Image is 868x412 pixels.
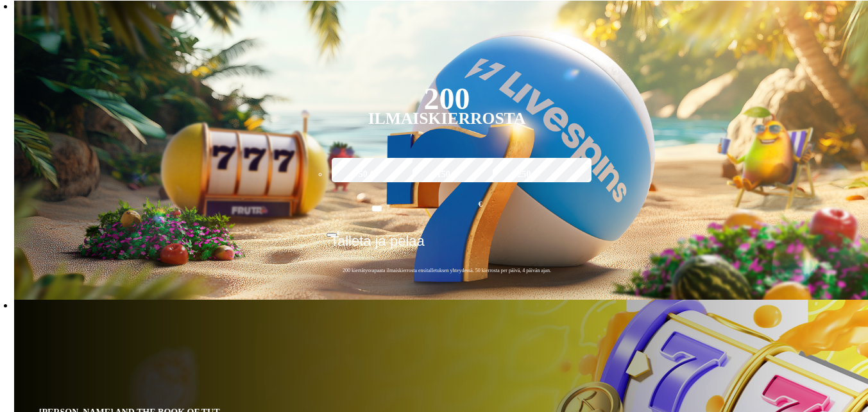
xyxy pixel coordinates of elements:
[327,267,567,274] span: 200 kierrätysvapaata ilmaiskierrosta ensitalletuksen yhteydessä. 50 kierrosta per päivä, 4 päivän...
[337,228,341,236] span: €
[409,156,485,193] label: 150 €
[328,156,404,193] label: 50 €
[423,91,470,107] div: 200
[330,233,425,259] span: Talleta ja pelaa
[479,198,482,210] span: €
[327,232,567,259] button: Talleta ja pelaa
[368,111,526,126] div: Ilmaiskierrosta
[489,156,565,193] label: 250 €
